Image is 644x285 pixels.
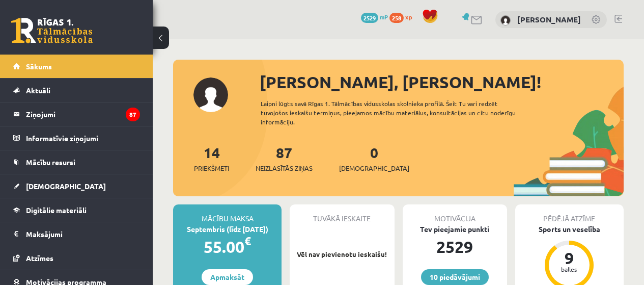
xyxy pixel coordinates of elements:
[26,222,140,246] legend: Maksājumi
[26,205,87,215] span: Digitālie materiāli
[173,224,282,235] div: Septembris (līdz [DATE])
[380,13,388,21] span: mP
[26,126,140,150] legend: Informatīvie ziņojumi
[554,250,584,266] div: 9
[13,150,140,174] a: Mācību resursi
[13,55,140,78] a: Sākums
[339,143,409,173] a: 0[DEMOGRAPHIC_DATA]
[244,234,251,248] span: €
[554,266,584,272] div: balles
[361,13,378,23] span: 2529
[13,222,140,246] a: Maksājumi
[11,18,93,43] a: Rīgas 1. Tālmācības vidusskola
[13,102,140,126] a: Ziņojumi87
[403,224,507,235] div: Tev pieejamie punkti
[256,143,313,173] a: 87Neizlasītās ziņas
[13,198,140,222] a: Digitālie materiāli
[515,204,624,224] div: Pēdējā atzīme
[26,158,75,167] span: Mācību resursi
[339,163,409,173] span: [DEMOGRAPHIC_DATA]
[500,15,511,25] img: Aleksandrs Maļcevs
[26,253,53,263] span: Atzīmes
[517,14,581,24] a: [PERSON_NAME]
[256,163,313,173] span: Neizlasītās ziņas
[403,204,507,224] div: Motivācija
[194,143,229,173] a: 14Priekšmeti
[194,163,229,173] span: Priekšmeti
[13,246,140,270] a: Atzīmes
[13,126,140,150] a: Informatīvie ziņojumi
[361,13,388,21] a: 2529 mP
[26,62,52,71] span: Sākums
[405,13,412,21] span: xp
[295,249,389,260] p: Vēl nav pievienotu ieskaišu!
[173,235,282,259] div: 55.00
[389,13,404,23] span: 258
[126,108,140,121] i: 87
[202,269,253,285] a: Apmaksāt
[515,224,624,235] div: Sports un veselība
[261,99,531,126] div: Laipni lūgts savā Rīgas 1. Tālmācības vidusskolas skolnieka profilā. Šeit Tu vari redzēt tuvojošo...
[260,70,624,94] div: [PERSON_NAME], [PERSON_NAME]!
[389,13,417,21] a: 258 xp
[13,79,140,102] a: Aktuāli
[26,182,106,191] span: [DEMOGRAPHIC_DATA]
[26,102,140,126] legend: Ziņojumi
[173,204,282,224] div: Mācību maksa
[403,235,507,259] div: 2529
[421,269,489,285] a: 10 piedāvājumi
[290,204,394,224] div: Tuvākā ieskaite
[13,174,140,198] a: [DEMOGRAPHIC_DATA]
[26,86,50,95] span: Aktuāli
